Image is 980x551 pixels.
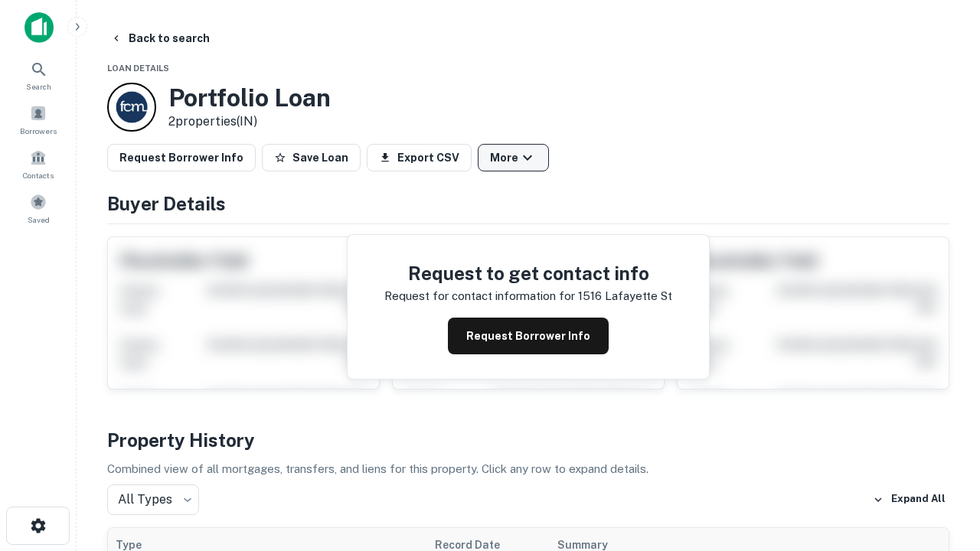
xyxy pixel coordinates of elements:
a: Search [5,54,72,96]
p: Combined view of all mortgages, transfers, and liens for this property. Click any row to expand d... [107,460,949,478]
p: 1516 lafayette st [578,287,672,305]
span: Search [26,80,51,93]
span: Contacts [23,169,54,181]
a: Contacts [5,143,72,184]
p: 2 properties (IN) [168,112,331,131]
span: Borrowers [20,125,57,137]
button: Save Loan [262,144,361,171]
iframe: Chat Widget [903,380,980,453]
button: Request Borrower Info [448,318,609,354]
button: Back to search [104,24,216,52]
span: Loan Details [107,64,169,73]
img: capitalize-icon.png [24,12,54,43]
h4: Property History [107,426,949,454]
p: Request for contact information for [384,287,575,305]
h3: Portfolio Loan [168,83,331,112]
h4: Request to get contact info [384,259,672,287]
h4: Buyer Details [107,190,949,217]
button: More [478,144,549,171]
button: Export CSV [367,144,472,171]
div: All Types [107,484,199,515]
button: Expand All [869,488,949,511]
a: Saved [5,187,72,229]
span: Saved [28,214,50,226]
a: Borrowers [5,99,72,140]
button: Request Borrower Info [107,144,256,171]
